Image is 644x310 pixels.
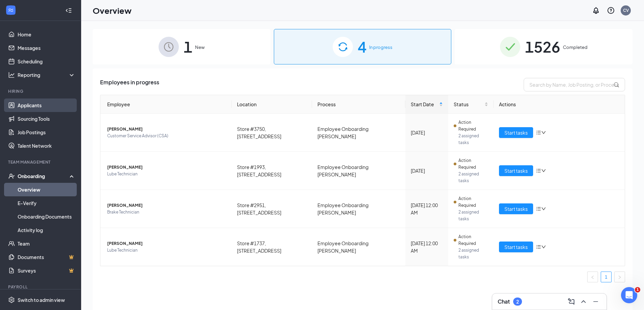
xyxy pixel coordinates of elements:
span: Action Required [458,233,488,247]
iframe: Intercom live chat [621,287,637,303]
div: [DATE] [411,129,443,136]
span: Start tasks [504,129,528,136]
svg: Analysis [8,72,15,78]
input: Search by Name, Job Posting, or Process [524,78,625,91]
th: Process [312,95,406,114]
span: right [618,275,622,279]
div: CV [623,7,629,13]
div: Reporting [18,72,76,78]
li: 1 [601,272,612,282]
span: Start tasks [504,205,528,213]
span: 2 assigned tasks [458,247,488,260]
a: Applicants [18,98,75,112]
span: Start tasks [504,243,528,251]
span: Action Required [458,119,488,133]
span: Completed [563,44,588,51]
svg: UserCheck [8,173,15,179]
a: Overview [18,183,75,196]
span: bars [536,244,541,250]
th: Actions [494,95,625,114]
a: Home [18,28,75,41]
h1: Overview [93,5,132,16]
span: Lube Technician [107,247,226,254]
a: Activity log [18,223,75,237]
div: Team Management [8,159,74,165]
a: 1 [601,272,611,282]
span: [PERSON_NAME] [107,240,226,247]
div: [DATE] 12:00 AM [411,201,443,216]
span: 1526 [525,35,560,58]
span: down [541,168,546,173]
span: Status [454,101,483,108]
span: Brake Technician [107,209,226,216]
th: Status [448,95,494,114]
button: Start tasks [499,165,533,176]
svg: Settings [8,297,15,303]
span: Action Required [458,195,488,209]
button: left [587,272,598,282]
button: Start tasks [499,127,533,138]
td: Employee Onboarding [PERSON_NAME] [312,190,406,228]
td: Store #3750, [STREET_ADDRESS] [232,114,312,152]
svg: Collapse [65,7,72,14]
span: Employees in progress [100,78,159,91]
td: Store #1993, [STREET_ADDRESS] [232,152,312,190]
div: Payroll [8,284,74,290]
span: Start tasks [504,167,528,174]
td: Store #2951, [STREET_ADDRESS] [232,190,312,228]
span: [PERSON_NAME] [107,202,226,209]
a: Onboarding Documents [18,210,75,223]
button: Start tasks [499,203,533,214]
svg: QuestionInfo [607,6,615,15]
th: Employee [100,95,232,114]
span: bars [536,206,541,212]
td: Employee Onboarding [PERSON_NAME] [312,228,406,266]
a: Job Postings [18,125,75,139]
span: Customer Service Advisor (CSA) [107,133,226,139]
span: down [541,245,546,249]
a: Sourcing Tools [18,112,75,125]
a: SurveysCrown [18,264,75,277]
div: Onboarding [18,173,70,179]
span: [PERSON_NAME] [107,164,226,171]
th: Location [232,95,312,114]
li: Previous Page [587,272,598,282]
span: 2 assigned tasks [458,171,488,184]
div: [DATE] [411,167,443,174]
div: Hiring [8,88,74,94]
li: Next Page [614,272,625,282]
button: ChevronUp [578,296,589,307]
svg: ChevronUp [579,298,588,306]
span: bars [536,168,541,173]
span: down [541,130,546,135]
a: Talent Network [18,139,75,152]
a: Messages [18,41,75,55]
td: Employee Onboarding [PERSON_NAME] [312,114,406,152]
td: Store #1737, [STREET_ADDRESS] [232,228,312,266]
span: New [195,44,205,51]
a: DocumentsCrown [18,250,75,264]
span: Start Date [411,101,438,108]
span: 2 assigned tasks [458,209,488,222]
span: Action Required [458,157,488,171]
a: Team [18,237,75,250]
button: ComposeMessage [566,296,577,307]
span: left [591,275,595,279]
span: 1 [184,35,192,58]
svg: Notifications [592,6,600,15]
div: Switch to admin view [18,297,65,303]
svg: WorkstreamLogo [7,7,14,13]
div: [DATE] 12:00 AM [411,239,443,254]
span: bars [536,130,541,135]
span: down [541,206,546,211]
svg: Minimize [592,298,600,306]
div: 2 [516,299,519,305]
span: In progress [369,44,392,51]
span: Lube Technician [107,171,226,177]
button: Minimize [590,296,601,307]
h3: Chat [498,298,510,305]
span: [PERSON_NAME] [107,126,226,133]
svg: ComposeMessage [567,298,575,306]
span: 2 assigned tasks [458,133,488,146]
span: 1 [635,287,640,292]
